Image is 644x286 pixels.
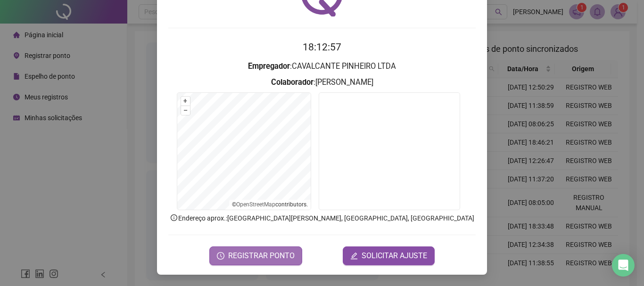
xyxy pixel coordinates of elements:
button: + [181,97,190,106]
span: info-circle [170,213,178,222]
span: edit [350,252,358,260]
h3: : CAVALCANTE PINHEIRO LTDA [168,60,476,73]
span: SOLICITAR AJUSTE [362,250,427,261]
h3: : [PERSON_NAME] [168,76,476,89]
div: Open Intercom Messenger [612,254,635,277]
button: editSOLICITAR AJUSTE [343,246,435,265]
li: © contributors. [232,201,308,208]
button: – [181,106,190,115]
p: Endereço aprox. : [GEOGRAPHIC_DATA][PERSON_NAME], [GEOGRAPHIC_DATA], [GEOGRAPHIC_DATA] [168,213,476,223]
button: REGISTRAR PONTO [209,246,302,265]
strong: Empregador [248,62,290,71]
strong: Colaborador [271,78,314,87]
span: REGISTRAR PONTO [228,250,295,261]
span: clock-circle [217,252,224,260]
time: 18:12:57 [303,41,341,53]
a: OpenStreetMap [236,201,275,208]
